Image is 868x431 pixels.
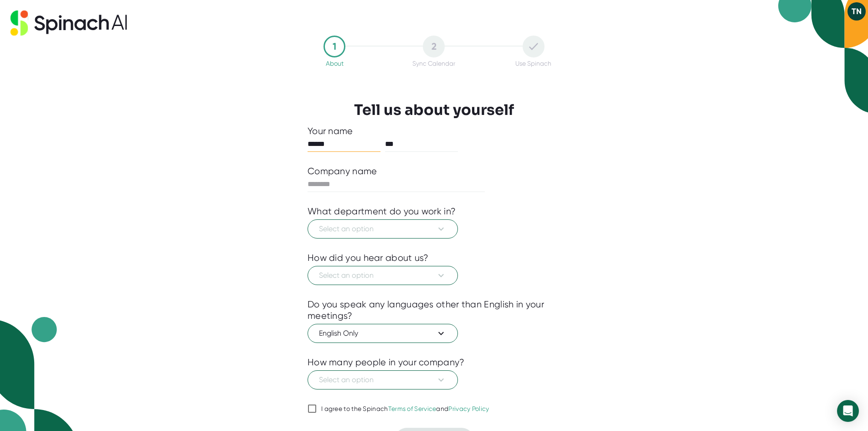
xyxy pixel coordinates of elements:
[412,60,455,67] div: Sync Calendar
[308,219,458,239] button: Select an option
[308,324,458,343] button: English Only
[308,370,458,389] button: Select an option
[319,374,447,385] span: Select an option
[837,400,859,422] div: Open Intercom Messenger
[308,357,465,368] div: How many people in your company?
[308,125,560,137] div: Your name
[308,252,429,264] div: How did you hear about us?
[847,2,866,21] button: TN
[308,266,458,285] button: Select an option
[354,101,514,119] h3: Tell us about yourself
[319,328,447,339] span: English Only
[321,405,489,413] div: I agree to the Spinach and
[319,223,447,234] span: Select an option
[308,299,560,322] div: Do you speak any languages other than English in your meetings?
[423,36,445,57] div: 2
[308,206,456,217] div: What department do you work in?
[388,405,437,412] a: Terms of Service
[324,36,345,57] div: 1
[308,166,377,177] div: Company name
[515,60,551,67] div: Use Spinach
[319,270,447,281] span: Select an option
[448,405,489,412] a: Privacy Policy
[326,60,344,67] div: About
